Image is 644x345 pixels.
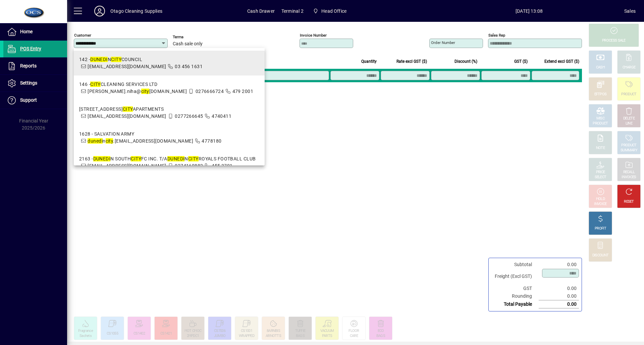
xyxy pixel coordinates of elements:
[594,202,606,207] div: INVOICE
[20,97,37,103] span: Support
[624,6,636,16] div: Sales
[247,6,275,16] span: Cash Drawer
[88,138,193,144] span: n .[EMAIL_ADDRESS][DOMAIN_NAME]
[310,5,349,17] span: Head Office
[491,300,539,308] td: Total Payable
[544,58,579,65] span: Extend excl GST ($)
[175,64,203,69] span: 03 456 1631
[20,80,37,86] span: Settings
[267,329,280,334] div: 8ARNBIS
[454,58,477,65] span: Discount (%)
[74,33,91,38] mat-label: Customer
[196,89,224,94] span: 0276666724
[491,292,539,300] td: Rounding
[202,138,221,144] span: 4778180
[621,143,636,148] div: PRODUCT
[3,58,67,75] a: Reports
[79,106,231,113] div: [STREET_ADDRESS] APARTMENTS
[539,285,579,292] td: 0.00
[79,131,222,138] div: 1628 - SALVATION ARMY
[74,76,265,100] mat-option: 146 - CITY CLEANING SERVICES LTD
[491,285,539,292] td: GST
[79,81,253,88] div: 146 - CLEANING SERVICES LTD
[90,57,108,62] em: DUNEDI
[623,116,635,121] div: DELETE
[621,148,637,153] div: SUMMARY
[595,226,606,231] div: PROFIT
[74,150,265,175] mat-option: 2163 - DUNEDIN SOUTH CITY FC INC. T/A DUNEDIN CITY ROYALS FOOTBALL CLUB
[3,75,67,92] a: Settings
[89,5,110,17] button: Profile
[160,331,172,336] div: CS1421
[214,329,225,334] div: CS7006
[491,268,539,285] td: Freight (Excl GST)
[539,292,579,300] td: 0.00
[241,329,252,334] div: CS1001
[626,121,632,126] div: LINE
[212,113,231,119] span: 4740411
[106,138,113,144] em: city
[539,261,579,268] td: 0.00
[184,329,201,334] div: HOT CHOC
[20,46,41,51] span: POS Entry
[90,82,101,87] em: CITY
[88,138,103,144] em: dunedi
[173,41,203,47] span: Cash sale only
[295,329,306,334] div: TUFFIE
[88,113,166,119] span: [EMAIL_ADDRESS][DOMAIN_NAME]
[79,56,203,63] div: 142 - N COUNCIL
[74,125,265,150] mat-option: 1628 - SALVATION ARMY
[175,163,203,168] span: 0274160882
[187,334,199,339] div: 2HPDC1
[296,334,305,339] div: BAGS
[74,51,265,76] mat-option: 142 - DUNEDIN CITY COUNCIL
[592,253,608,258] div: DISCOUNT
[167,156,185,161] em: DUNEDI
[3,92,67,109] a: Support
[596,197,605,202] div: HOLD
[622,175,636,180] div: INVOICES
[78,329,93,334] div: Fragrance
[88,89,187,94] span: [PERSON_NAME].niha@ [DOMAIN_NAME]
[596,116,604,121] div: MISC
[350,334,358,339] div: CARE
[175,113,203,119] span: 0277266645
[396,58,427,65] span: Rate excl GST ($)
[281,6,304,16] span: Terminal 2
[20,63,37,68] span: Reports
[596,65,605,70] div: CASH
[376,334,385,339] div: BAGS
[596,170,605,175] div: PRICE
[361,58,377,65] span: Quantity
[491,261,539,268] td: Subtotal
[79,155,256,162] div: 2163 - N SOUTH FC INC. T/A N ROYALS FOOTBALL CLUB
[321,6,346,16] span: Head Office
[539,300,579,308] td: 0.00
[110,6,162,16] div: Otago Cleaning Supplies
[3,23,67,40] a: Home
[378,329,384,334] div: ECO
[93,156,111,161] em: DUNEDI
[88,64,166,69] span: [EMAIL_ADDRESS][DOMAIN_NAME]
[188,156,199,161] em: CITY
[123,106,133,112] em: CITY
[602,38,626,43] div: PROCESS SALE
[131,156,141,161] em: CITY
[623,170,635,175] div: RECALL
[431,40,455,45] mat-label: Order number
[88,163,166,168] span: [EMAIL_ADDRESS][DOMAIN_NAME]
[621,92,636,97] div: PRODUCT
[434,6,624,16] span: [DATE] 13:08
[107,331,118,336] div: CS1055
[214,334,226,339] div: JUMBO
[266,334,281,339] div: ARNOTTS
[514,58,528,65] span: GST ($)
[322,334,332,339] div: PARTS
[594,92,607,97] div: EFTPOS
[111,57,121,62] em: CITY
[320,329,334,334] div: VACUUM
[300,33,327,38] mat-label: Invoice number
[596,146,605,151] div: NOTE
[74,100,265,125] mat-option: 593 - HERIOT LANE CITY APARTMENTS
[133,331,145,336] div: CS1402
